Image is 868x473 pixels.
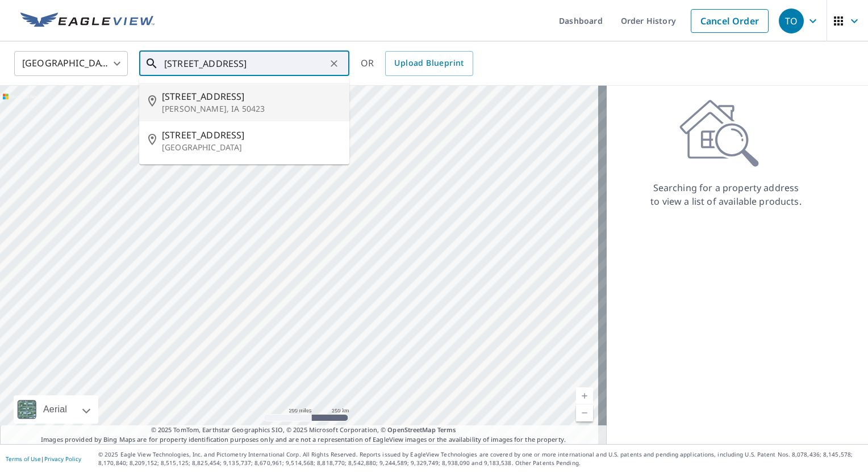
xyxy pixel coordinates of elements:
[20,12,155,29] img: EV Logo
[6,455,81,462] p: |
[691,9,769,33] a: Cancel Order
[779,9,804,33] div: TO
[98,450,862,467] p: © 2025 Eagle View Technologies, Inc. and Pictometry International Corp. All Rights Reserved. Repo...
[162,128,340,142] span: [STREET_ADDRESS]
[162,90,340,103] span: [STREET_ADDRESS]
[394,56,464,70] span: Upload Blueprint
[387,425,435,434] a: OpenStreetMap
[14,48,128,79] div: [GEOGRAPHIC_DATA]
[650,181,802,208] p: Searching for a property address to view a list of available products.
[326,56,342,71] button: Clear
[437,425,456,434] a: Terms
[576,404,593,421] a: Current Level 5, Zoom Out
[6,455,41,463] a: Terms of Use
[162,103,340,115] p: [PERSON_NAME], IA 50423
[151,425,456,435] span: © 2025 TomTom, Earthstar Geographics SIO, © 2025 Microsoft Corporation, ©
[162,142,340,153] p: [GEOGRAPHIC_DATA]
[164,48,326,79] input: Search by address or latitude-longitude
[576,387,593,404] a: Current Level 5, Zoom In
[44,455,81,463] a: Privacy Policy
[14,395,98,424] div: Aerial
[385,51,473,76] a: Upload Blueprint
[40,395,70,424] div: Aerial
[361,51,473,76] div: OR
